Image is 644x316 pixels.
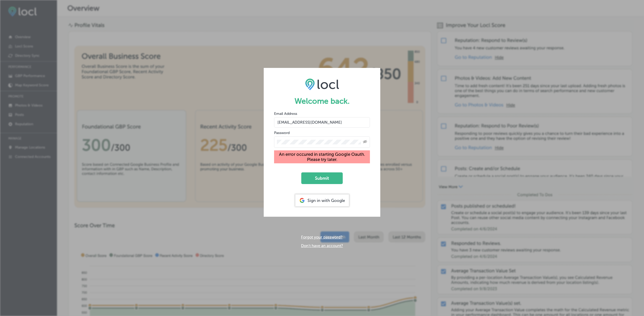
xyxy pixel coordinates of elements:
[301,172,343,184] button: Submit
[301,243,343,248] a: Don't have an account?
[274,150,370,163] div: An error occured in starting Google Oauth. Please try later.
[363,140,367,144] span: Toggle password visibility
[295,194,349,206] div: Sign in with Google
[274,111,297,116] label: Email Address
[274,131,290,135] label: Password
[301,235,342,240] a: Forgot your password?
[274,96,370,106] h1: Welcome back.
[305,78,339,90] img: LOCL logo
